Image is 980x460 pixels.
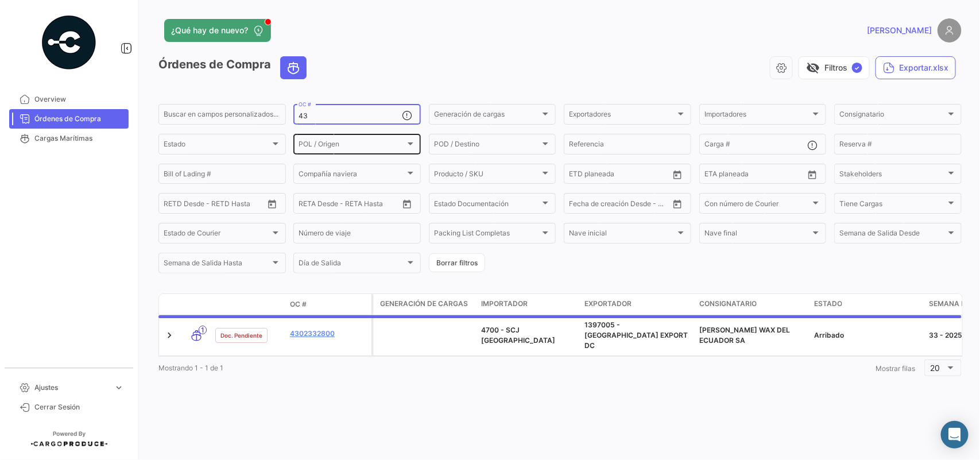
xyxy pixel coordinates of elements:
button: Exportar.xlsx [876,56,956,79]
button: Ocean [281,57,306,79]
span: ✓ [852,63,862,73]
span: 20 [931,363,940,373]
span: Stakeholders [839,172,946,180]
datatable-header-cell: Estado [809,294,924,315]
span: Mostrando 1 - 1 de 1 [158,364,223,372]
button: Open calendar [398,195,416,212]
button: Open calendar [804,166,821,183]
span: Órdenes de Compra [34,114,124,124]
span: Packing List Completas [434,231,541,239]
span: OC # [290,299,307,310]
span: Estado Documentación [434,201,541,209]
input: Desde [569,172,590,180]
span: Consignatario [839,112,946,120]
span: 4700 - SCJ Ecuador [481,326,555,345]
button: visibility_offFiltros✓ [799,56,870,79]
span: Generación de cargas [434,112,541,120]
a: Órdenes de Compra [9,109,129,129]
input: Desde [299,201,319,209]
span: [PERSON_NAME] [867,25,932,36]
input: Hasta [598,172,645,180]
span: Importadores [704,112,811,120]
span: Semana de Salida Hasta [164,261,270,269]
span: Con número de Courier [704,201,811,209]
span: Generación de cargas [380,299,468,309]
input: Desde [164,201,184,209]
img: placeholder-user.png [938,18,962,42]
div: Abrir Intercom Messenger [941,421,969,449]
input: Hasta [327,201,375,209]
input: Hasta [598,201,645,209]
input: Desde [569,201,590,209]
span: Día de Salida [299,261,405,269]
span: POL / Origen [299,142,405,150]
datatable-header-cell: OC # [285,295,371,314]
span: Exportadores [569,112,676,120]
button: Open calendar [669,166,686,183]
div: Arribado [814,330,920,341]
button: Open calendar [264,195,281,212]
span: Nave final [704,231,811,239]
datatable-header-cell: Generación de cargas [373,294,477,315]
button: ¿Qué hay de nuevo? [164,19,271,42]
a: 4302332800 [290,328,367,339]
a: Overview [9,90,129,109]
span: Compañía naviera [299,172,405,180]
span: Nave inicial [569,231,676,239]
datatable-header-cell: Importador [477,294,580,315]
button: Borrar filtros [429,253,485,272]
input: Hasta [733,172,781,180]
span: visibility_off [806,61,820,75]
h3: Órdenes de Compra [158,56,310,79]
span: Exportador [584,299,632,309]
datatable-header-cell: Modo de Transporte [182,300,211,309]
span: expand_more [114,382,124,393]
img: powered-by.png [40,14,98,71]
a: Expand/Collapse Row [164,330,175,341]
span: ¿Qué hay de nuevo? [171,25,248,36]
datatable-header-cell: Exportador [580,294,695,315]
span: Overview [34,94,124,105]
span: Estado [814,299,842,309]
a: Cargas Marítimas [9,129,129,148]
span: Semana de Salida Desde [839,231,946,239]
input: Hasta [192,201,240,209]
span: Doc. Pendiente [220,331,262,340]
span: Tiene Cargas [839,201,946,209]
span: Consignatario [699,299,757,309]
span: Estado [164,142,270,150]
datatable-header-cell: Estado Doc. [211,300,285,309]
span: POD / Destino [434,142,541,150]
span: Producto / SKU [434,172,541,180]
span: Cargas Marítimas [34,133,124,144]
span: 1397005 - TOLUCA EXPORT DC [584,320,688,350]
span: Mostrar filas [876,364,915,373]
datatable-header-cell: Consignatario [695,294,809,315]
span: JOHNSON WAX DEL ECUADOR SA [699,326,790,345]
span: Importador [481,299,528,309]
span: Ajustes [34,382,109,393]
button: Open calendar [669,195,686,212]
span: Estado de Courier [164,231,270,239]
span: Cerrar Sesión [34,402,124,412]
input: Desde [704,172,725,180]
span: 1 [199,326,207,334]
